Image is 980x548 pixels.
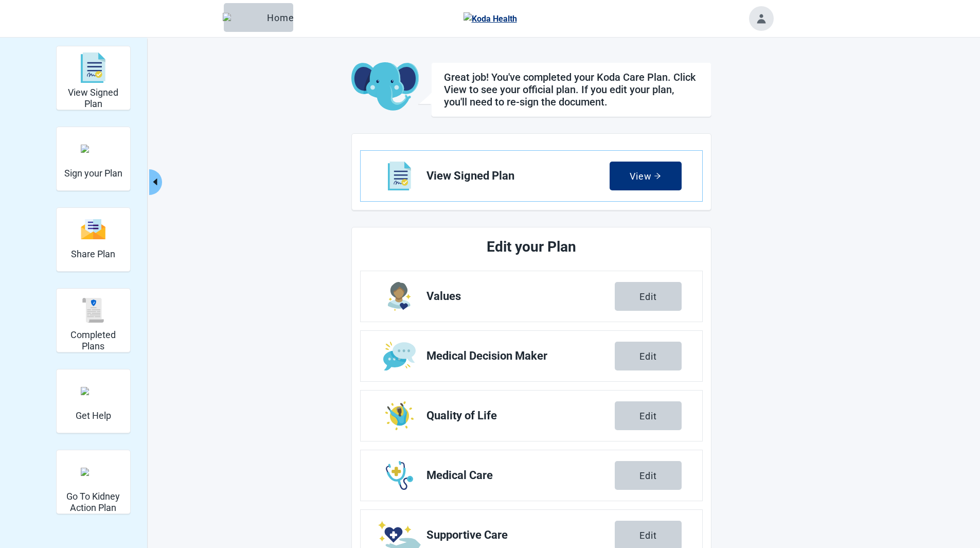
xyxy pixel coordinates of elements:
div: Edit [639,470,657,481]
div: Completed Plans [56,288,131,352]
img: svg%3e [81,218,105,240]
span: Supportive Care [426,529,615,541]
img: person-question.svg [81,387,105,395]
a: Edit Values section [361,271,702,322]
h2: Share Plan [71,249,115,260]
div: View [630,171,661,181]
button: Viewarrow-right [610,162,682,190]
div: Edit [639,411,657,421]
button: Edit [615,282,682,311]
h2: Sign your Plan [64,168,122,179]
img: Elephant [223,13,263,22]
div: Edit [639,351,657,361]
div: Share Plan [56,207,131,272]
div: Home [232,12,285,23]
span: Values [426,290,615,303]
div: View Signed Plan [56,46,131,110]
button: ElephantHome [224,3,293,32]
img: make_plan_official.svg [81,145,105,153]
h2: Completed Plans [61,329,126,351]
button: Toggle account menu [749,6,774,31]
h2: Edit your Plan [399,236,664,258]
button: Edit [615,461,682,490]
a: View View Signed Plan section [361,151,702,201]
img: Koda Elephant [351,62,419,112]
div: Edit [639,530,657,540]
div: Edit [639,291,657,302]
span: Medical Care [426,469,615,482]
img: kidney_action_plan.svg [81,468,105,476]
h2: Get Help [76,410,111,421]
span: Medical Decision Maker [426,350,615,362]
button: Edit [615,401,682,430]
h1: Great job! You've completed your Koda Care Plan. Click View to see your official plan. If you edi... [444,71,699,108]
span: caret-left [150,177,160,187]
span: View Signed Plan [426,170,610,182]
a: Edit Medical Decision Maker section [361,331,702,381]
img: svg%3e [81,298,105,323]
h2: View Signed Plan [61,87,126,109]
a: Edit Medical Care section [361,450,702,501]
div: Get Help [56,369,131,433]
a: Edit Quality of Life section [361,391,702,441]
div: Go To Kidney Action Plan [56,450,131,514]
button: Edit [615,342,682,370]
img: svg%3e [81,52,105,83]
button: Collapse menu [149,169,162,195]
div: Sign your Plan [56,127,131,191]
span: Quality of Life [426,410,615,422]
img: Koda Health [464,12,517,25]
span: arrow-right [654,172,661,180]
h2: Go To Kidney Action Plan [61,491,126,513]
